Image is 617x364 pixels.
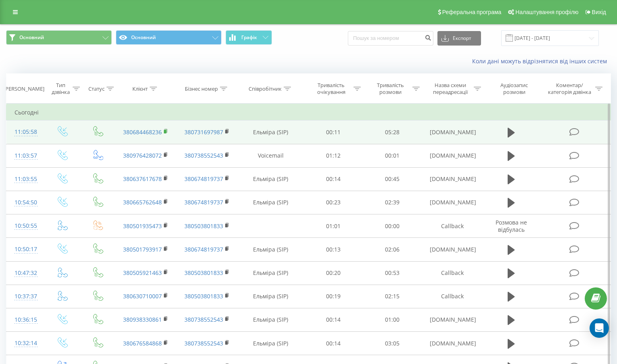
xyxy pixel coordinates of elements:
[422,214,483,238] td: Callback
[238,308,304,331] td: Ельміра (SIP)
[238,191,304,214] td: Ельміра (SIP)
[546,82,593,96] div: Коментар/категорія дзвінка
[15,265,36,281] div: 10:47:32
[304,285,363,308] td: 00:19
[116,30,222,45] button: Основний
[123,269,162,277] a: 380505921463
[304,144,363,167] td: 01:12
[15,312,36,328] div: 10:36:15
[304,214,363,238] td: 01:01
[123,152,162,159] a: 380976428072
[422,167,483,191] td: [DOMAIN_NAME]
[123,175,162,183] a: 380637617678
[496,218,527,233] span: Розмова не відбулась
[238,285,304,308] td: Ельміра (SIP)
[184,245,223,253] a: 380674819737
[238,238,304,261] td: Ельміра (SIP)
[249,85,282,92] div: Співробітник
[437,31,481,46] button: Експорт
[6,30,112,45] button: Основний
[238,121,304,144] td: Ельміра (SIP)
[472,57,611,65] a: Коли дані можуть відрізнятися вiд інших систем
[422,238,483,261] td: [DOMAIN_NAME]
[123,222,162,230] a: 380501935473
[184,198,223,206] a: 380674819737
[15,124,36,140] div: 11:05:58
[363,214,422,238] td: 00:00
[241,35,257,40] span: Графік
[184,339,223,347] a: 380738552543
[15,218,36,234] div: 10:50:55
[304,308,363,331] td: 00:14
[304,261,363,285] td: 00:20
[490,82,538,96] div: Аудіозапис розмови
[88,85,105,92] div: Статус
[422,261,483,285] td: Callback
[184,269,223,277] a: 380503801833
[363,238,422,261] td: 02:06
[442,9,502,15] span: Реферальна програма
[304,121,363,144] td: 00:11
[590,318,609,338] div: Open Intercom Messenger
[19,34,44,41] span: Основний
[6,104,611,121] td: Сьогодні
[15,148,36,164] div: 11:03:57
[15,335,36,351] div: 10:32:14
[422,332,483,355] td: [DOMAIN_NAME]
[422,121,483,144] td: [DOMAIN_NAME]
[363,121,422,144] td: 05:28
[363,191,422,214] td: 02:39
[123,316,162,323] a: 380938330861
[184,175,223,183] a: 380674819737
[429,82,472,96] div: Назва схеми переадресації
[422,191,483,214] td: [DOMAIN_NAME]
[370,82,410,96] div: Тривалість розмови
[184,222,223,230] a: 380503801833
[15,289,36,304] div: 10:37:37
[51,82,71,96] div: Тип дзвінка
[15,241,36,257] div: 10:50:17
[592,9,606,15] span: Вихід
[363,167,422,191] td: 00:45
[15,195,36,210] div: 10:54:50
[363,308,422,331] td: 01:00
[363,332,422,355] td: 03:05
[304,191,363,214] td: 00:23
[123,339,162,347] a: 380676584868
[184,128,223,136] a: 380731697987
[363,285,422,308] td: 02:15
[184,292,223,300] a: 380503801833
[304,167,363,191] td: 00:14
[422,144,483,167] td: [DOMAIN_NAME]
[238,261,304,285] td: Ельміра (SIP)
[515,9,578,15] span: Налаштування профілю
[238,167,304,191] td: Ельміра (SIP)
[363,261,422,285] td: 00:53
[15,171,36,187] div: 11:03:55
[132,85,148,92] div: Клієнт
[185,85,218,92] div: Бізнес номер
[123,292,162,300] a: 380630710007
[123,198,162,206] a: 380665762648
[238,144,304,167] td: Voicemail
[123,245,162,253] a: 380501793917
[226,30,272,45] button: Графік
[238,332,304,355] td: Ельміра (SIP)
[422,308,483,331] td: [DOMAIN_NAME]
[311,82,351,96] div: Тривалість очікування
[123,128,162,136] a: 380684468236
[184,316,223,323] a: 380738552543
[304,238,363,261] td: 00:13
[363,144,422,167] td: 00:01
[348,31,433,46] input: Пошук за номером
[304,332,363,355] td: 00:14
[4,85,44,92] div: [PERSON_NAME]
[184,152,223,159] a: 380738552543
[422,285,483,308] td: Callback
